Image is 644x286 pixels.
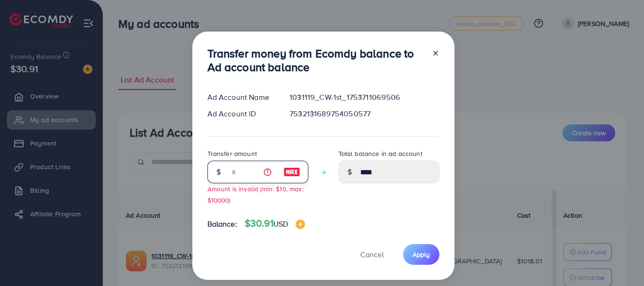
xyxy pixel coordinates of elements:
[245,218,305,229] h4: $30.91
[348,244,396,264] button: Cancel
[283,166,300,178] img: image
[273,219,288,229] span: USD
[296,220,305,229] img: image
[207,47,424,74] h3: Transfer money from Ecomdy balance to Ad account balance
[339,149,422,158] label: Total balance in ad account
[413,250,430,259] span: Apply
[403,244,439,264] button: Apply
[360,249,384,260] span: Cancel
[604,244,637,279] iframe: Chat
[282,108,446,119] div: 7532131689754050577
[200,92,282,103] div: Ad Account Name
[207,184,304,204] small: Amount is invalid (min: $10, max: $10000)
[282,92,446,103] div: 1031119_CW-1st_1753711069506
[207,219,237,229] span: Balance:
[207,149,257,158] label: Transfer amount
[200,108,282,119] div: Ad Account ID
